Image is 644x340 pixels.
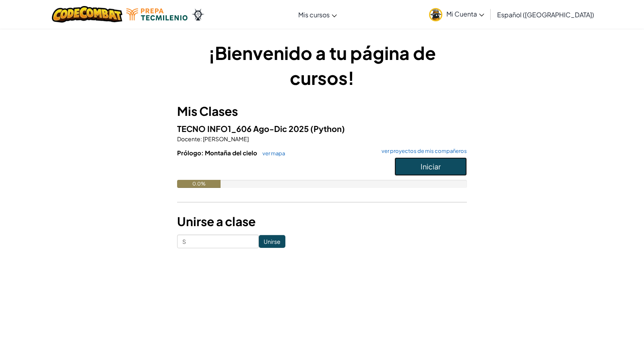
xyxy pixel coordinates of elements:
[425,2,488,27] a: Mi Cuenta
[177,102,467,120] h3: Mis Clases
[192,8,204,21] img: Ozaria
[177,40,467,90] h1: ¡Bienvenido a tu página de cursos!
[177,124,310,134] span: TECNO INFO1_606 Ago-Dic 2025
[378,148,467,154] a: ver proyectos de mis compañeros
[177,235,259,248] input: <Enter Class Code>
[429,8,442,21] img: avatar
[177,149,258,157] span: Prólogo: Montaña del cielo
[126,8,188,21] img: Tecmilenio logo
[177,135,200,142] span: Docente
[493,4,598,25] a: Español ([GEOGRAPHIC_DATA])
[310,124,345,134] span: (Python)
[497,10,594,19] span: Español ([GEOGRAPHIC_DATA])
[394,157,467,176] button: Iniciar
[258,150,285,157] a: ver mapa
[446,10,484,18] span: Mi Cuenta
[177,180,221,188] div: 0.0%
[202,135,249,142] span: [PERSON_NAME]
[421,162,441,171] span: Iniciar
[177,212,467,231] h3: Unirse a clase
[259,235,285,248] input: Unirse
[298,10,330,19] span: Mis cursos
[200,135,202,142] span: :
[294,4,341,25] a: Mis cursos
[52,6,122,23] img: CodeCombat logo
